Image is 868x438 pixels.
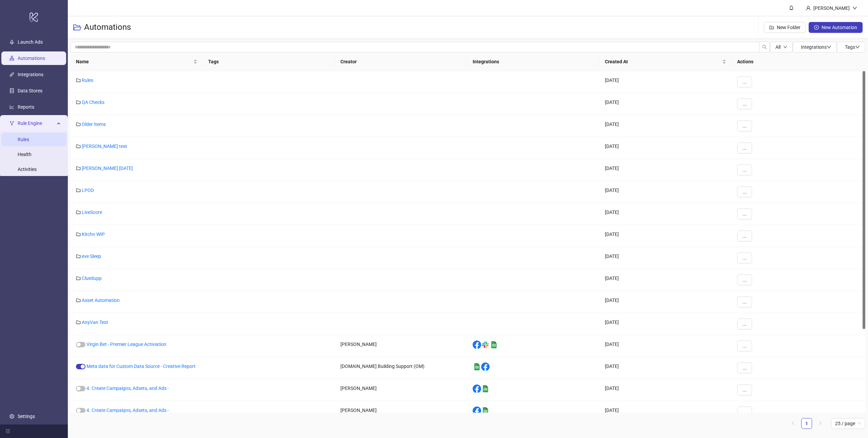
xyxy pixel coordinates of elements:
span: ... [743,387,747,393]
th: Created At [599,52,732,71]
button: ... [737,407,752,417]
a: QA Checks [82,100,104,105]
div: [DATE] [599,401,732,423]
div: [DATE] [599,247,732,269]
li: 1 [801,418,812,429]
span: left [791,421,795,425]
th: Actions [732,52,865,71]
th: Creator [335,52,467,71]
li: Previous Page [788,418,798,429]
button: ... [737,165,752,175]
button: Alldown [770,42,793,52]
div: Page Size [831,418,865,429]
span: fork [9,121,14,126]
a: Settings [18,414,35,419]
a: LiveScore [82,210,102,215]
div: [DATE] [599,203,732,225]
span: Rule Engine [18,116,55,130]
button: Integrationsdown [793,42,837,52]
button: ... [737,98,752,109]
span: All [775,44,781,50]
div: [PERSON_NAME] [335,379,467,401]
th: Integrations [467,52,599,71]
button: Tagsdown [837,42,865,52]
button: right [815,418,826,429]
span: folder [76,100,81,105]
a: Meta data for Custom Data Source - Creative Report [86,364,196,369]
span: New Folder [777,25,801,30]
span: ... [743,343,747,349]
a: Virgin Bet - Premier League Activiation [86,342,166,347]
a: AnyVan Test [82,320,108,325]
button: ... [737,275,752,285]
a: 1 [802,418,812,429]
h3: Automations [84,22,131,33]
a: Launch Ads [18,39,43,45]
a: Cluedupp [82,276,102,281]
div: [DATE] [599,269,732,291]
div: [DOMAIN_NAME] Building Support (OM) [335,357,467,379]
span: folder [76,298,81,303]
div: [DATE] [599,291,732,313]
a: [PERSON_NAME] test [82,144,127,149]
div: [DATE] [599,335,732,357]
div: [DATE] [599,93,732,115]
span: folder [76,144,81,149]
div: [DATE] [599,71,732,93]
a: Asset Automation [82,298,120,303]
span: ... [743,211,747,217]
span: folder [76,232,81,237]
a: Integrations [18,72,43,77]
a: Older Items [82,122,106,127]
a: eve Sleep [82,254,101,259]
th: Tags [203,52,335,71]
div: [DATE] [599,225,732,247]
button: ... [737,253,752,263]
span: menu-fold [5,429,10,434]
span: plus-circle [814,25,819,30]
span: ... [743,101,747,107]
span: ... [743,409,747,415]
span: folder-add [769,25,774,30]
a: Kitchn WIP [82,232,105,237]
span: ... [743,321,747,327]
div: [DATE] [599,313,732,335]
th: Name [71,52,203,71]
button: ... [737,385,752,395]
div: [DATE] [599,159,732,181]
button: ... [737,341,752,351]
button: New Folder [764,22,806,33]
button: New Automation [809,22,863,33]
span: search [762,45,767,49]
span: folder [76,188,81,193]
span: folder [76,254,81,259]
div: [DATE] [599,115,732,137]
button: ... [737,143,752,153]
div: [DATE] [599,181,732,203]
span: user [806,6,811,10]
span: down [852,6,857,10]
span: ... [743,233,747,239]
span: ... [743,167,747,173]
span: Name [76,58,192,65]
a: Automations [18,56,45,61]
button: ... [737,231,752,241]
span: right [818,421,822,425]
span: folder [76,122,81,127]
span: Created At [605,58,721,65]
a: Activities [18,167,37,172]
span: Integrations [801,44,831,50]
span: ... [743,123,747,129]
a: Health [18,152,32,157]
button: ... [737,209,752,219]
span: folder [76,166,81,171]
a: LPOD [82,188,94,193]
div: [DATE] [599,379,732,401]
button: ... [737,121,752,131]
span: New Automation [822,25,857,30]
div: [DATE] [599,357,732,379]
a: Data Stores [18,88,42,93]
span: ... [743,145,747,151]
a: Reports [18,104,34,110]
span: ... [743,189,747,195]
